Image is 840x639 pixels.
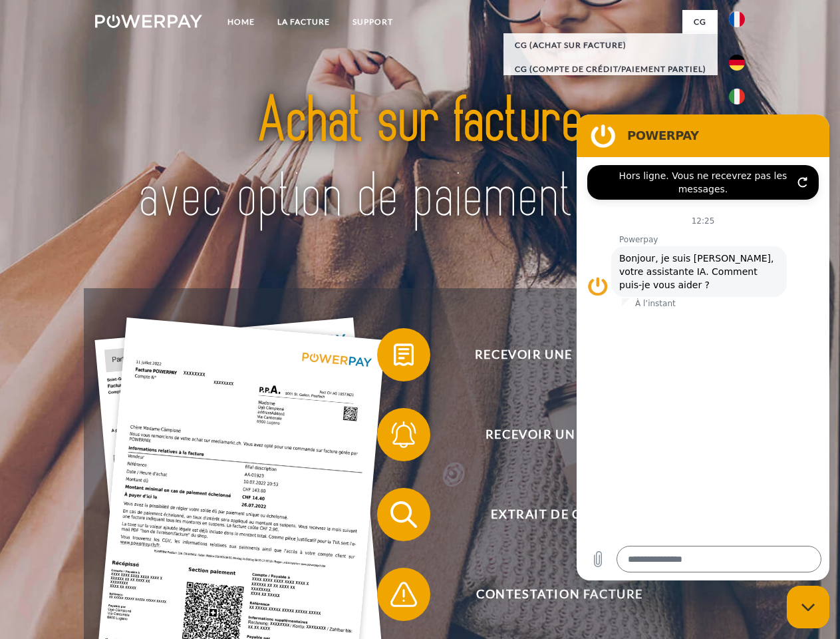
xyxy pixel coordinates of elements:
[396,408,722,461] span: Recevoir un rappel?
[377,488,723,541] button: Extrait de compte
[387,578,420,611] img: qb_warning.svg
[95,15,202,28] img: logo-powerpay-white.svg
[503,57,718,81] a: CG (Compte de crédit/paiement partiel)
[787,586,829,628] iframe: Bouton de lancement de la fenêtre de messagerie, conversation en cours
[377,328,723,381] button: Recevoir une facture ?
[387,418,420,451] img: qb_bell.svg
[387,338,420,371] img: qb_bill.svg
[216,10,266,34] a: Home
[387,498,420,531] img: qb_search.svg
[396,328,722,381] span: Recevoir une facture ?
[396,568,722,621] span: Contestation Facture
[729,89,745,105] img: it
[729,11,745,27] img: fr
[341,10,404,34] a: Support
[396,488,722,541] span: Extrait de compte
[577,114,829,580] iframe: Fenêtre de messagerie
[127,64,713,255] img: title-powerpay_fr.svg
[682,10,718,34] a: CG
[377,568,723,621] button: Contestation Facture
[377,408,723,461] button: Recevoir un rappel?
[503,33,718,57] a: CG (achat sur facture)
[729,55,745,71] img: de
[266,10,341,34] a: LA FACTURE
